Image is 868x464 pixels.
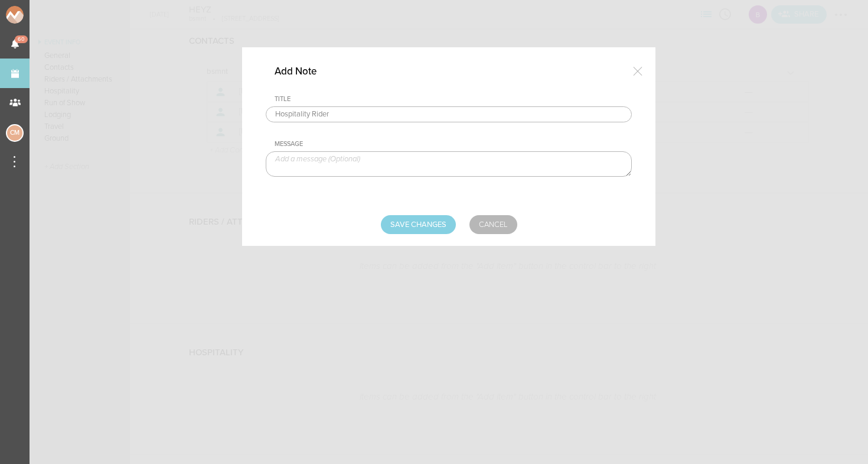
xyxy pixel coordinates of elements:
span: 60 [15,35,28,43]
a: Cancel [469,215,517,234]
h4: Add Note [275,65,335,77]
img: NOMAD [6,6,73,24]
input: Save Changes [381,215,456,234]
div: Charlie McGinley [6,124,24,142]
div: Title [275,95,632,103]
div: Message [275,140,632,148]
